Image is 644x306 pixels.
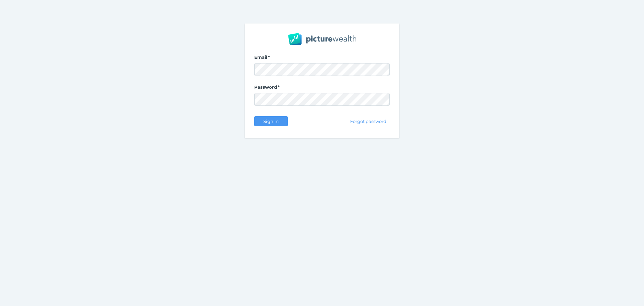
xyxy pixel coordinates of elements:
span: Sign in [260,119,281,124]
label: Email [254,54,390,63]
label: Password [254,84,390,93]
img: PW [288,33,356,45]
button: Forgot password [347,116,390,126]
span: Forgot password [347,119,389,124]
button: Sign in [254,116,288,126]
